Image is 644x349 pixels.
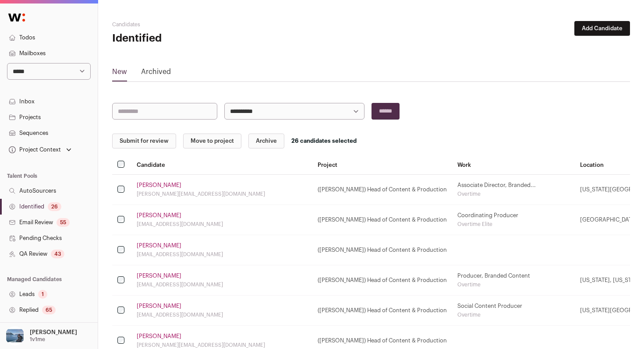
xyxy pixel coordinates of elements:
div: 26 [48,202,61,211]
td: Associate Director, Branded... [452,175,575,205]
div: 43 [51,250,64,258]
div: Project Context [7,146,61,153]
div: Overtime Elite [457,221,570,228]
img: Wellfound [4,9,30,26]
th: Candidate [131,155,312,175]
div: [EMAIL_ADDRESS][DOMAIN_NAME] [137,311,307,318]
td: Producer, Branded Content [452,265,575,296]
td: ([PERSON_NAME]) Head of Content & Production [312,296,452,326]
td: ([PERSON_NAME]) Head of Content & Production [312,265,452,296]
a: [PERSON_NAME] [137,333,181,340]
div: [PERSON_NAME][EMAIL_ADDRESS][DOMAIN_NAME] [137,190,307,197]
a: [PERSON_NAME] [137,303,181,310]
th: Project [312,155,452,175]
a: [PERSON_NAME] [137,242,181,249]
div: Overtime [457,281,570,288]
a: [PERSON_NAME] [137,212,181,219]
th: Work [452,155,575,175]
div: Overtime [457,311,570,318]
button: Archive [248,134,284,148]
div: [PERSON_NAME][EMAIL_ADDRESS][DOMAIN_NAME] [137,342,307,349]
td: ([PERSON_NAME]) Head of Content & Production [312,175,452,205]
div: [EMAIL_ADDRESS][DOMAIN_NAME] [137,251,307,258]
button: Move to project [183,134,241,148]
div: Overtime [457,190,570,197]
h2: Candidates [112,21,285,28]
img: 17109629-medium_jpg [5,326,25,345]
td: Social Content Producer [452,296,575,326]
a: Archived [141,67,171,81]
td: ([PERSON_NAME]) Head of Content & Production [312,235,452,265]
button: Submit for review [112,134,176,148]
a: [PERSON_NAME] [137,272,181,279]
h1: Identified [112,32,285,46]
button: Open dropdown [7,144,73,156]
td: Coordinating Producer [452,205,575,235]
p: [PERSON_NAME] [30,329,77,336]
div: [EMAIL_ADDRESS][DOMAIN_NAME] [137,221,307,228]
div: 65 [42,306,56,314]
p: 1v1me [30,336,45,343]
div: 26 candidates selected [291,137,357,145]
a: New [112,67,127,81]
button: Open dropdown [4,326,79,345]
td: ([PERSON_NAME]) Head of Content & Production [312,205,452,235]
button: Add Candidate [574,21,630,36]
div: 1 [38,290,47,299]
div: [EMAIL_ADDRESS][DOMAIN_NAME] [137,281,307,288]
a: [PERSON_NAME] [137,182,181,189]
div: 55 [57,218,70,227]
